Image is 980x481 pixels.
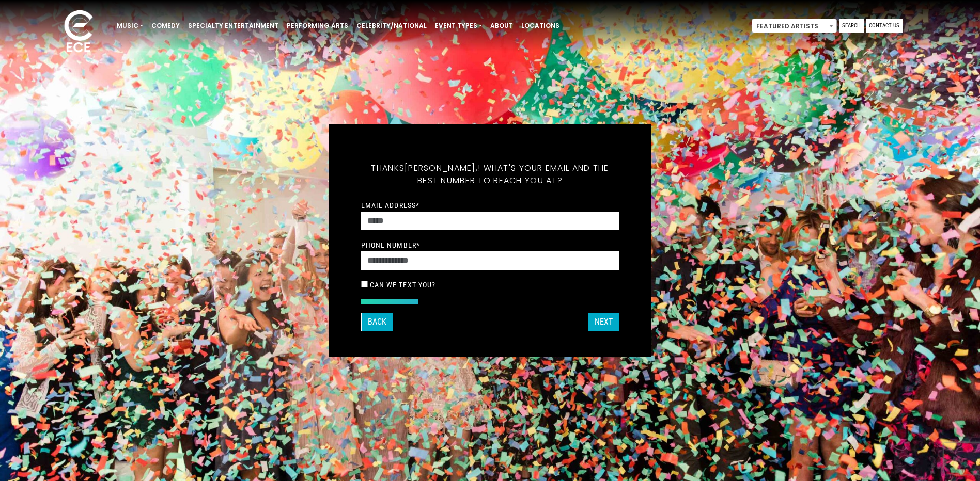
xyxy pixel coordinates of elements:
label: Can we text you? [370,280,436,290]
label: Phone Number [361,241,421,250]
a: Event Types [431,17,486,35]
button: Next [588,313,619,331]
span: Featured Artists [752,19,836,34]
span: [PERSON_NAME], [405,162,478,174]
label: Email Address [361,201,420,210]
a: Contact Us [866,19,903,33]
a: Performing Arts [283,17,352,35]
img: ece_new_logo_whitev2-1.png [53,7,104,57]
a: Specialty Entertainment [184,17,283,35]
a: Locations [517,17,564,35]
a: Music [113,17,147,35]
a: Comedy [147,17,184,35]
button: Back [361,313,393,331]
a: Search [839,19,864,33]
span: Featured Artists [752,19,837,33]
h5: Thanks ! What's your email and the best number to reach you at? [361,150,619,199]
a: About [486,17,517,35]
a: Celebrity/National [352,17,431,35]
